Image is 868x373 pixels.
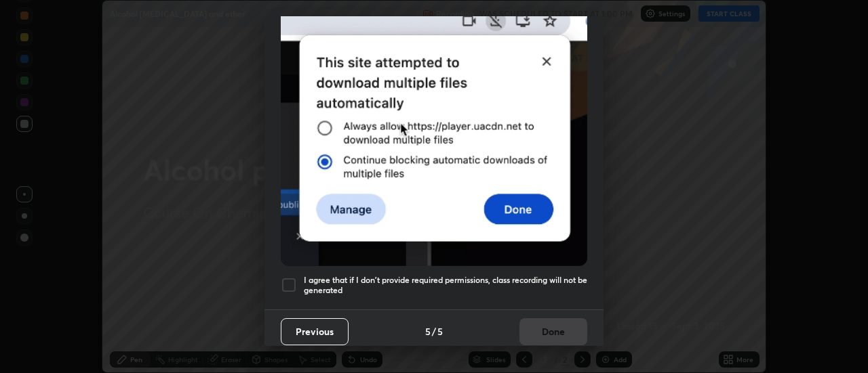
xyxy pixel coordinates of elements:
[281,318,349,345] button: Previous
[432,324,436,338] h4: /
[425,324,431,338] h4: 5
[304,275,587,296] h5: I agree that if I don't provide required permissions, class recording will not be generated
[437,324,443,338] h4: 5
